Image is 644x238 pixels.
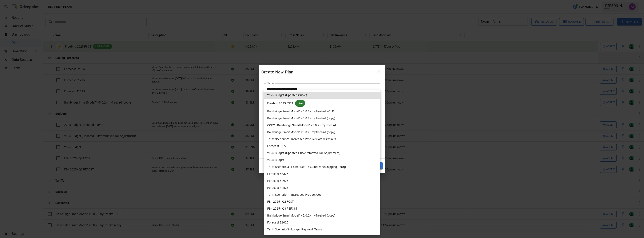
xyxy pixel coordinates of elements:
span: Forecast 22025 [267,220,288,225]
span: Freebird 2025 FSCT [267,101,293,106]
span: Tariff Scenario 2 - Increased Product Cost w Offsets [267,137,336,141]
span: 2025 Budget (Updated Curve) [267,93,307,97]
span: Tariff Scenario 3 - Longer Payment Terms [267,227,322,232]
span: Bainbridge SmartModel™ v5.0.2 - myfreebird - OLD [267,109,334,114]
span: Bainbridge SmartModel™ v5.0.2 - myfreebird (copy) [267,116,335,121]
span: Bainbridge SmartModel™ v5.0.2 - myfreebird (copy) [267,130,335,134]
span: Forecast 52325 [267,172,288,176]
span: Forecast 51925 [267,179,288,183]
span: Forecast 31725 [267,144,288,148]
span: Bainbridge SmartModel™ v5.0.2 - myfreebird (copy) [267,213,335,218]
span: FB - 2025 - Q2 FCST [267,199,294,204]
span: Forecast 41525 [267,186,288,190]
span: 2025 Budget (Updated Curve removed Tail Adjustment) [267,151,341,155]
span: Tariff Scenario 4 - Lower Return %, Increase Shipping Charg [267,165,346,169]
span: COPY - Bainbridge SmartModel™ v5.0.2 - myfreebird [267,123,336,128]
span: Live [295,101,305,105]
span: Tariff Scenario 1 - Increased Product Cost [267,193,323,197]
span: FB - 2025 - Q3 REFCST [267,206,297,211]
span: 2025 Budget [267,158,284,162]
